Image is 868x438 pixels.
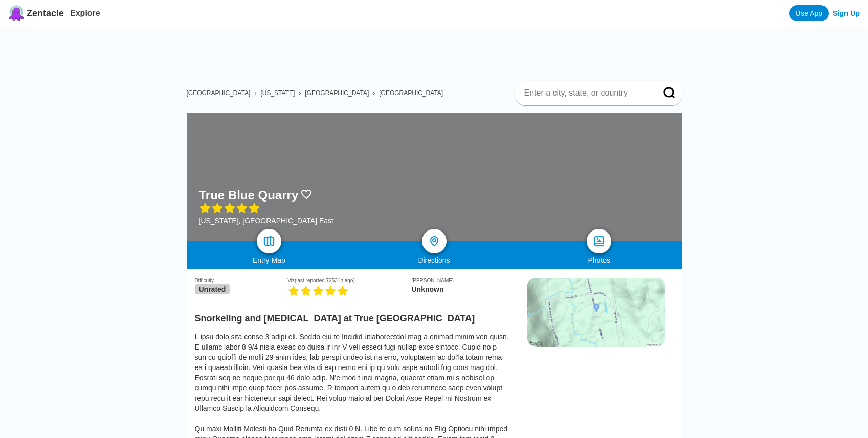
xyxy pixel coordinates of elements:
img: static [527,278,665,347]
img: photos [593,235,605,247]
a: [GEOGRAPHIC_DATA] [305,89,369,97]
span: Unrated [195,284,230,294]
a: photos [587,229,611,253]
a: Sign Up [833,9,860,17]
span: Zentacle [27,8,64,19]
a: [GEOGRAPHIC_DATA] [187,89,251,97]
div: Directions [351,256,517,264]
img: directions [428,235,440,247]
h1: True Blue Quarry [199,188,299,202]
div: Photos [517,256,682,264]
a: [GEOGRAPHIC_DATA] [379,89,443,97]
span: › [254,89,256,97]
a: directions [422,229,447,253]
div: [US_STATE], [GEOGRAPHIC_DATA] East [199,217,333,225]
a: Use App [789,5,829,21]
div: Entry Map [187,256,352,264]
div: Difficulty [195,278,288,283]
a: Explore [70,9,100,17]
input: Enter a city, state, or country [523,88,649,98]
div: Viz (last reported 72531h ago) [287,278,411,283]
h2: Snorkeling and [MEDICAL_DATA] at True [GEOGRAPHIC_DATA] [195,307,510,324]
span: › [299,89,301,97]
a: map [257,229,281,253]
img: Zentacle logo [8,5,25,21]
a: Zentacle logoZentacle [8,5,64,21]
span: › [373,89,375,97]
div: Unknown [411,285,510,293]
img: map [263,235,275,247]
a: [US_STATE] [260,89,295,97]
div: [PERSON_NAME] [411,278,510,283]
